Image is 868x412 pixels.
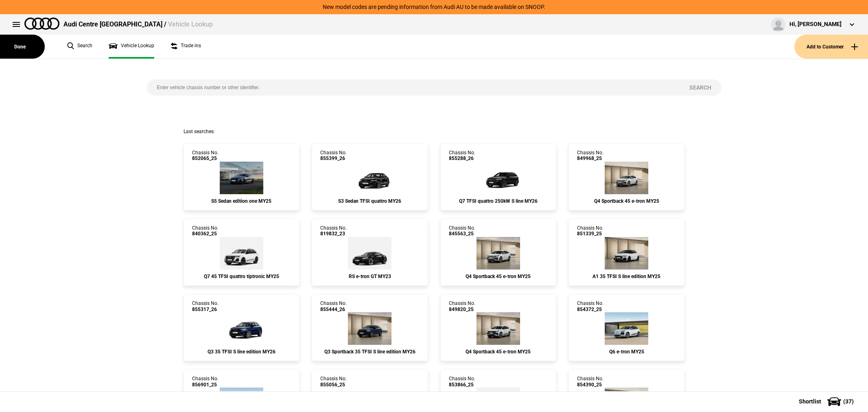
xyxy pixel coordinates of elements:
span: ( 37 ) [843,399,854,404]
div: A1 35 TFSI S line edition MY25 [577,274,676,279]
img: Audi_GBACHG_25_ZV_2Y0E_PS1_WA9_WBX_6H4_PX2_2Z7_6FB_C5Q_N2T_(Nadin:_2Z7_6FB_6H4_C43_C5Q_N2T_PS1_PX... [605,237,648,270]
div: Chassis No. [449,225,475,237]
span: 819832_23 [320,231,347,237]
div: Q7 TFSI quattro 250kW S line MY26 [449,198,548,204]
img: Audi_F4NA53_25_AO_2Y2Y_WA7_WA2_PY5_PYY_QQ9_55K_(Nadin:_55K_C19_PY5_PYY_QQ9_S7E_WA2_WA7)_ext.png [477,237,520,270]
div: Q7 45 TFSI quattro tiptronic MY25 [192,274,291,279]
div: Chassis No. [577,150,603,162]
span: 855399_26 [320,156,347,161]
img: audi.png [24,18,59,30]
div: Chassis No. [577,300,603,312]
span: 851339_25 [577,231,603,237]
img: Audi_FU2S5Y_25LE_GX_6Y6Y_PAH_9VS_PYH_3FP_(Nadin:_3FP_9VS_C88_PAH_PYH_SN8)_ext.png [220,162,263,194]
span: 849968_25 [577,156,603,161]
div: Q4 Sportback 45 e-tron MY25 [449,274,548,279]
img: Audi_GFBA1A_25_FW_2Y2Y__(Nadin:_C06)_ext.png [605,312,648,345]
div: S5 Sedan edition one MY25 [192,198,291,204]
a: Vehicle Lookup [109,35,154,59]
img: Audi_F4NA53_25_AO_2Y2Y_4ZD_WA2_WA7_6FJ_55K_PY5_PYY_QQ9_(Nadin:_4ZD_55K_6FJ_C19_PY5_PYY_QQ9_S7E_WA... [477,312,520,345]
div: Chassis No. [192,150,219,162]
input: Enter vehicle chassis number or other identifier. [147,79,679,96]
span: 853866_25 [449,382,475,388]
div: Chassis No. [577,376,603,388]
img: Audi_4MQAI1_25_MP_2Y2Y_WA9_PAH_F72_(Nadin:_C91_F72_PAH_S9S_WA9)_ext.png [220,237,263,270]
div: Chassis No. [192,300,219,312]
span: 854372_25 [577,307,603,312]
div: S3 Sedan TFSI quattro MY26 [320,198,419,204]
div: Chassis No. [449,376,475,388]
div: Chassis No. [320,376,347,388]
span: Vehicle Lookup [168,20,213,28]
div: Chassis No. [449,150,475,162]
span: Last searches: [184,129,215,134]
div: Q4 Sportback 45 e-tron MY25 [577,198,676,204]
a: Search [67,35,92,59]
img: Audi_F3NCCX_26LE_FZ_2D2D_QQ2_3FB_6FJ_V72_WN8_X8C_(Nadin:_3FB_6FJ_C63_QQ2_V72_WN8)_ext.png [348,312,391,345]
span: Shortlist [799,399,821,404]
span: 840362_25 [192,231,219,237]
button: Shortlist(37) [787,391,868,412]
div: Chassis No. [320,225,347,237]
div: Chassis No. [320,150,347,162]
div: Chassis No. [320,300,347,312]
img: Audi_F4NA53_25_AO_2Y2Y_WA7_PY5_PYY_(Nadin:_C19_PY5_PYY_S7E_WA7)_ext.png [605,162,648,194]
button: Add to Customer [794,35,868,59]
span: 856901_25 [192,382,219,388]
span: 852065_25 [192,156,219,161]
div: Hi, [PERSON_NAME] [789,20,842,28]
div: Q6 e-tron MY25 [577,349,676,355]
div: Chassis No. [577,225,603,237]
div: Chassis No. [449,300,475,312]
span: 855444_26 [320,307,347,312]
div: Chassis No. [192,376,219,388]
a: Trade ins [171,35,201,59]
img: Audi_F3BCCX_26LE_FZ_2D2D_QQ2_6FJ_3S2_V72_WN8_X8C_(Nadin:_3S2_6FJ_C63_QQ2_V72_WN8)_ext.png [217,312,266,345]
div: Audi Centre [GEOGRAPHIC_DATA] / [63,20,213,29]
img: Audi_4MQCX2_26_EI_0E0E_PAH_WA7_WC7_N0Q_54K_(Nadin:_54K_C99_N0Q_PAH_WA7_WC7)_ext.png [474,162,523,194]
span: 849820_25 [449,307,475,312]
span: 854390_25 [577,382,603,388]
img: Audi_8YMS5Y_26_EI_0E0E_6FA_0P6_4ZP_WXD_PYH_4GF_PG6_(Nadin:_0P6_4GF_4VN_4ZP_6FA_C58_PG6_PYH_S7K_WX... [345,162,394,194]
div: Q4 Sportback 45 e-tron MY25 [449,349,548,355]
div: Q3 Sportback 35 TFSI S line edition MY26 [320,349,419,355]
div: Chassis No. [192,225,219,237]
button: Search [679,79,722,96]
img: Audi_F83RH7_23_KH_0E0E_WA7_WA2_KB4_PEG_44I_(Nadin:_2PF_44I_73Q_C09_KB4_NW2_PEG_WA2_WA7)_ext.png [348,237,391,270]
span: 855056_25 [320,382,347,388]
div: RS e-tron GT MY23 [320,274,419,279]
span: 845563_25 [449,231,475,237]
div: Q3 35 TFSI S line edition MY26 [192,349,291,355]
span: 855317_26 [192,307,219,312]
span: 855288_26 [449,156,475,161]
